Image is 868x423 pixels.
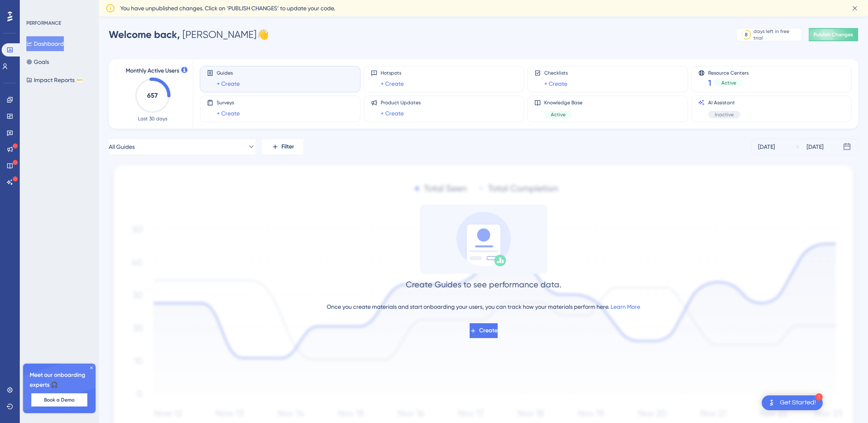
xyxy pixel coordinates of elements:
span: All Guides [109,142,135,152]
span: Inactive [715,111,734,118]
div: Once you create materials and start onboarding your users, you can track how your materials perfo... [327,302,640,312]
span: Guides [217,70,240,76]
a: + Create [381,79,404,89]
button: Impact ReportsBETA [26,73,84,87]
span: AI Assistant [708,99,740,106]
span: Hotspots [381,70,404,76]
div: [DATE] [758,142,775,152]
div: 8 [745,31,748,38]
a: + Create [544,79,567,89]
span: Welcome back, [109,28,180,40]
div: BETA [76,78,84,82]
img: launcher-image-alternative-text [767,398,777,408]
a: + Create [217,79,240,89]
span: Resource Centers [708,70,749,75]
span: Checklists [544,70,568,76]
span: Product Updates [381,99,421,106]
button: Create [470,323,498,338]
span: Filter [281,142,294,152]
span: Active [551,111,566,118]
span: Monthly Active Users [126,66,179,76]
span: Meet our onboarding experts 🎧 [30,370,89,390]
div: Get Started! [780,398,816,407]
text: 657 [147,92,158,99]
button: Filter [262,139,303,155]
span: Active [721,80,736,86]
span: Publish Changes [814,31,853,38]
span: Knowledge Base [544,99,583,106]
div: Create Guides to see performance data. [406,279,562,290]
button: Publish Changes [809,28,858,41]
span: Book a Demo [44,397,75,403]
span: You have unpublished changes. Click on ‘PUBLISH CHANGES’ to update your code. [120,3,335,13]
span: 1 [708,77,711,89]
button: Book a Demo [31,393,87,407]
button: All Guides [109,139,255,155]
div: Open Get Started! checklist, remaining modules: 1 [762,395,823,410]
button: Dashboard [26,36,64,51]
div: days left in free trial [753,28,799,41]
div: [PERSON_NAME] 👋 [109,28,269,41]
div: PERFORMANCE [26,20,61,26]
a: + Create [217,108,240,118]
button: Goals [26,54,49,69]
div: [DATE] [807,142,824,152]
span: Surveys [217,99,240,106]
span: Last 30 days [138,115,167,122]
span: Create [479,326,498,336]
div: 1 [815,393,823,401]
a: Learn More [611,303,640,310]
a: + Create [381,108,404,118]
